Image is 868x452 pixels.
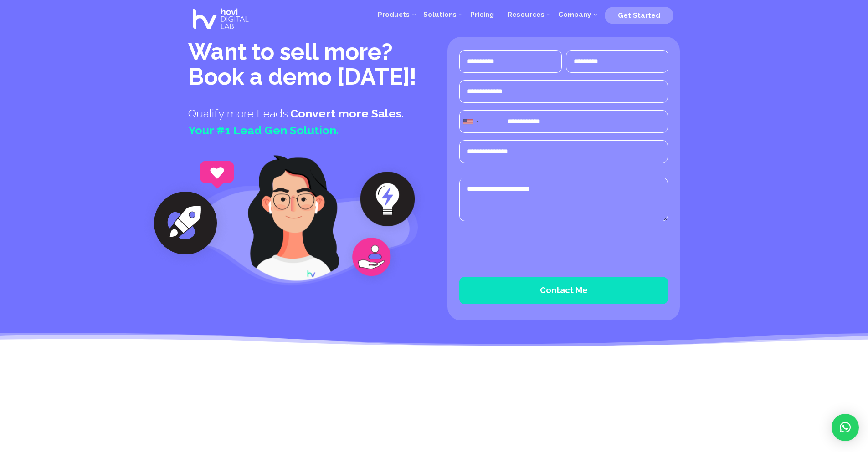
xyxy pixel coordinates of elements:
[558,10,591,19] span: Company
[378,10,410,19] span: Products
[470,10,494,19] span: Pricing
[551,1,598,28] a: Company
[341,160,427,288] img: Book a Demo
[463,1,501,28] a: Pricing
[416,1,463,28] a: Solutions
[618,11,660,20] span: Get Started
[371,1,416,28] a: Products
[540,285,588,295] span: Contact Me
[459,277,668,304] button: Contact Me
[423,10,457,19] span: Solutions
[605,8,673,21] a: Get Started
[141,157,234,265] img: Book a Demo
[459,231,598,267] iframe: reCAPTCHA
[501,1,551,28] a: Resources
[508,10,544,19] span: Resources
[460,111,482,132] div: Selected country
[188,39,421,94] h1: Want to sell more? Book a demo [DATE]!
